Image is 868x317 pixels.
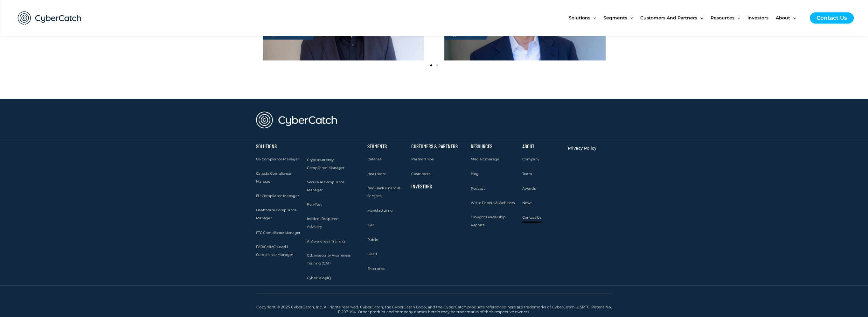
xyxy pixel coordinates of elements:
a: Cryptocurrency Compliance Manager [307,156,353,172]
span: Solutions [569,4,590,31]
a: Customers [411,170,430,178]
a: Blog [471,170,479,178]
span: About [776,4,790,31]
span: Healthcare [367,172,386,176]
span: Go to slide 1 [430,64,432,66]
span: Enterprise [367,266,385,271]
a: Company [522,155,539,163]
a: FAR/CMMC Level 1 Compliance Manager [256,243,301,259]
a: Enterprise [367,265,385,273]
span: US Compliance Manager [256,157,299,161]
a: White Papers & Webinars [471,199,515,207]
h2: Resources [471,144,516,149]
a: FTC Compliance Manager [256,229,301,237]
a: News [522,199,532,207]
img: CyberCatch [11,5,88,31]
span: Healthcare Compliance Manager [256,208,297,220]
a: Incident Response Advisory [307,215,353,231]
span: SMBs [367,252,377,256]
h2: Customers & Partners [411,144,464,149]
h2: About [522,144,561,149]
span: Customers [411,172,430,176]
span: Cryptocurrency Compliance Manager [307,158,344,170]
a: Canada Compliance Manager [256,170,301,186]
span: Contact Us [522,215,541,220]
span: Awards [522,186,536,191]
a: Contact Us [810,12,854,24]
span: Non-Bank Financial Services [367,186,400,198]
a: Investors [747,4,776,31]
a: CyberSavvyIQ [307,274,330,282]
span: Segments [603,4,627,31]
a: Defense [367,155,381,163]
span: Blog [471,172,479,176]
a: Thought Leadership Reports [471,213,516,229]
a: Contact Us [522,214,541,222]
span: Secure AI Compliance Manager [307,180,344,192]
h2: Segments [367,144,405,149]
span: Incident Response Advisory [307,216,339,229]
a: Healthcare [367,170,386,178]
a: Healthcare Compliance Manager [256,206,301,222]
a: Podcast [471,185,485,193]
a: US Compliance Manager [256,155,299,163]
a: K-12 [367,221,374,229]
span: Menu Toggle [790,4,796,31]
h2: Copyright © 2025 CyberCatch, Inc. All rights reserved. CyberCatch, the CyberCatch Logo, and the C... [256,305,612,314]
a: Manufacturing [367,207,392,215]
span: FTC Compliance Manager [256,230,301,235]
span: K-12 [367,223,374,227]
a: Public [367,236,378,244]
span: Menu Toggle [590,4,596,31]
a: EU Compliance Manager [256,192,299,200]
span: Media Coverage [471,157,499,161]
span: FAR/CMMC Level 1 Compliance Manager [256,244,294,257]
span: News [522,201,532,205]
span: Menu Toggle [734,4,740,31]
a: SMBs [367,250,377,258]
span: Privacy Policy [568,145,596,151]
span: Menu Toggle [697,4,703,31]
span: Canada Compliance Manager [256,171,291,184]
span: Go to slide 2 [436,64,438,66]
span: Podcast [471,186,485,191]
a: Team [522,170,532,178]
a: AI Awareness Training [307,237,345,245]
span: AI Awareness Training [307,239,345,243]
span: Customers and Partners [640,4,697,31]
a: Privacy Policy [568,144,596,152]
span: Investors [747,4,768,31]
span: Menu Toggle [627,4,633,31]
span: EU Compliance Manager [256,194,299,198]
span: Resources [711,4,734,31]
h2: Solutions [256,144,301,149]
a: Secure AI Compliance Manager [307,178,353,194]
a: Partnerships [411,155,434,163]
span: Cybersecurity Awareness Training (CAT) [307,253,351,265]
a: Non-Bank Financial Services [367,184,405,200]
span: Company [522,157,539,161]
a: Cybersecurity Awareness Training (CAT) [307,251,353,267]
a: Investors [411,183,432,189]
span: White Papers & Webinars [471,201,515,205]
span: Pen-Test [307,202,322,207]
a: Media Coverage [471,155,499,163]
span: Team [522,172,532,176]
span: Thought Leadership Reports [471,215,506,227]
span: Defense [367,157,381,161]
nav: Site Navigation: New Main Menu [569,4,803,31]
span: Manufacturing [367,208,392,213]
a: Awards [522,185,536,193]
a: Pen-Test [307,201,322,208]
span: Public [367,237,378,242]
span: Partnerships [411,157,434,161]
span: CyberSavvyIQ [307,276,330,280]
